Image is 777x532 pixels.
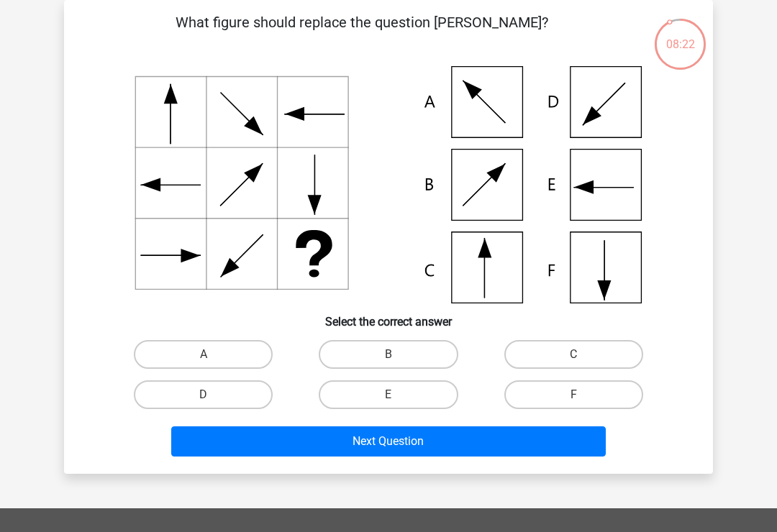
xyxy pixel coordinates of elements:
label: B [319,340,458,369]
label: C [504,340,643,369]
p: What figure should replace the question [PERSON_NAME]? [87,12,636,55]
label: E [319,380,458,409]
label: D [134,380,273,409]
h6: Select the correct answer [87,303,690,329]
button: Next Question [171,426,606,457]
div: 08:22 [653,17,707,53]
label: A [134,340,273,369]
label: F [504,380,643,409]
